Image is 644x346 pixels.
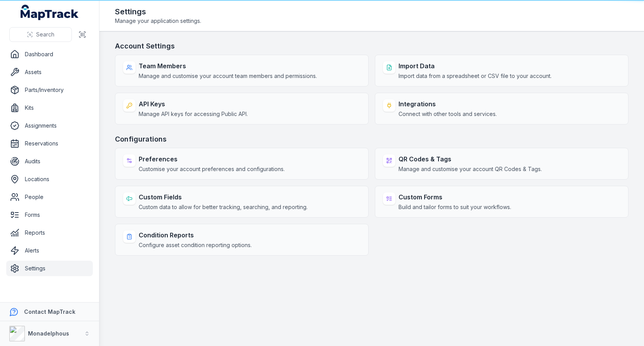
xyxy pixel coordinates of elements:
span: Customise your account preferences and configurations. [139,165,285,173]
a: Audits [6,154,93,169]
a: Custom FieldsCustom data to allow for better tracking, searching, and reporting. [115,186,369,218]
strong: Team Members [139,61,317,71]
a: IntegrationsConnect with other tools and services. [375,93,628,125]
h3: Configurations [115,134,628,145]
strong: Import Data [399,61,552,71]
a: Locations [6,171,93,187]
a: Import DataImport data from a spreadsheet or CSV file to your account. [375,55,628,86]
span: Manage API keys for accessing Public API. [139,110,248,118]
a: Settings [6,261,93,276]
strong: Integrations [399,99,497,109]
span: Connect with other tools and services. [399,110,497,118]
span: Search [36,31,54,38]
a: Condition ReportsConfigure asset condition reporting options. [115,224,369,256]
strong: Preferences [139,154,285,164]
a: Reservations [6,136,93,151]
a: PreferencesCustomise your account preferences and configurations. [115,148,369,180]
h3: Account Settings [115,41,628,52]
a: Team MembersManage and customise your account team members and permissions. [115,55,369,86]
strong: API Keys [139,99,248,109]
a: Parts/Inventory [6,82,93,98]
strong: QR Codes & Tags [399,154,542,164]
a: Reports [6,225,93,240]
span: Configure asset condition reporting options. [139,241,252,249]
a: QR Codes & TagsManage and customise your account QR Codes & Tags. [375,148,628,180]
strong: Condition Reports [139,230,252,240]
a: Assets [6,64,93,80]
a: Dashboard [6,47,93,62]
span: Manage and customise your account team members and permissions. [139,72,317,80]
a: Custom FormsBuild and tailor forms to suit your workflows. [375,186,628,218]
strong: Contact MapTrack [24,308,75,315]
a: MapTrack [21,5,79,20]
strong: Custom Forms [399,192,511,202]
strong: Monadelphous [28,330,69,337]
span: Import data from a spreadsheet or CSV file to your account. [399,72,552,80]
span: Manage and customise your account QR Codes & Tags. [399,165,542,173]
span: Custom data to allow for better tracking, searching, and reporting. [139,203,308,211]
a: API KeysManage API keys for accessing Public API. [115,93,369,125]
span: Build and tailor forms to suit your workflows. [399,203,511,211]
a: Alerts [6,243,93,258]
a: Assignments [6,118,93,133]
span: Manage your application settings. [115,17,201,25]
a: Kits [6,100,93,116]
strong: Custom Fields [139,192,308,202]
a: Forms [6,207,93,223]
button: Search [9,27,72,42]
h2: Settings [115,6,201,17]
a: People [6,189,93,205]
